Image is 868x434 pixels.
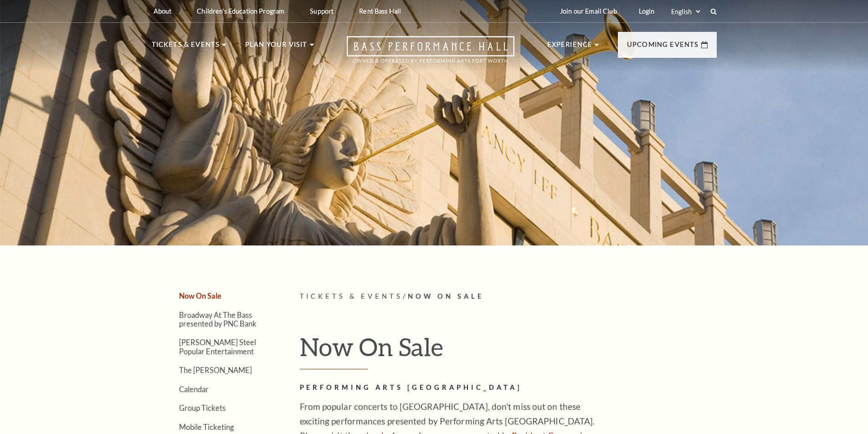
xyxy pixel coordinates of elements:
a: Now On Sale [179,291,221,300]
p: About [154,7,172,15]
p: Experience [547,39,593,56]
p: Upcoming Events [627,39,699,56]
span: Tickets & Events [300,292,403,300]
h2: Performing Arts [GEOGRAPHIC_DATA] [300,382,596,393]
a: Calendar [179,385,209,393]
p: Tickets & Events [152,39,220,56]
p: Plan Your Visit [245,39,308,56]
a: [PERSON_NAME] Steel Popular Entertainment [179,338,256,355]
p: Children's Education Program [197,7,284,15]
p: Support [310,7,334,15]
h1: Now On Sale [300,332,717,369]
p: / [300,291,717,302]
a: Group Tickets [179,403,226,412]
p: Rent Bass Hall [359,7,401,15]
a: Broadway At The Bass presented by PNC Bank [179,311,257,328]
select: Select: [669,7,702,16]
a: Mobile Ticketing [179,423,234,431]
a: The [PERSON_NAME] [179,366,252,374]
span: Now On Sale [408,292,484,300]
